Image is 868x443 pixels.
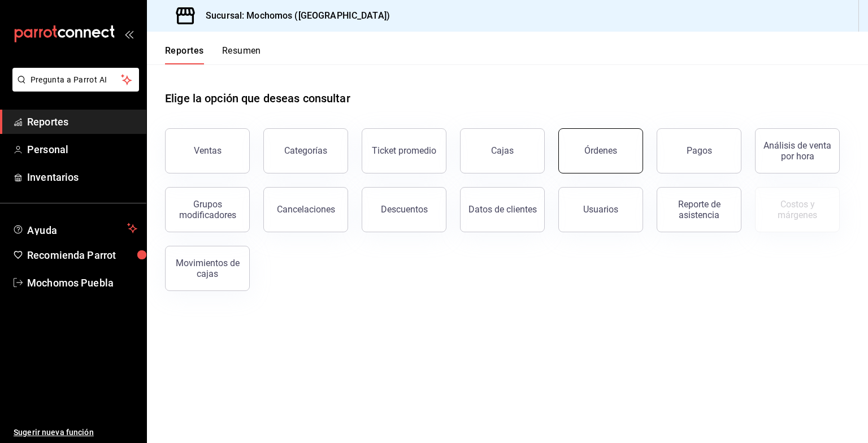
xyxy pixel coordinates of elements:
button: Ticket promedio [362,128,446,173]
button: Usuarios [558,187,643,232]
div: Grupos modificadores [172,199,242,220]
button: Reporte de asistencia [657,187,741,232]
span: Pregunta a Parrot AI [31,74,121,86]
span: Inventarios [27,170,137,185]
button: Pagos [657,128,741,173]
button: Reportes [165,45,204,64]
button: Ventas [165,128,250,173]
button: Resumen [222,45,261,64]
button: open_drawer_menu [124,29,133,38]
div: Movimientos de cajas [172,258,242,279]
span: Ayuda [27,221,123,235]
span: Mochomos Puebla [27,275,137,290]
button: Órdenes [558,128,643,173]
span: Recomienda Parrot [27,247,137,263]
div: Datos de clientes [468,204,537,215]
div: Ticket promedio [372,145,436,156]
div: Costos y márgenes [762,199,832,220]
div: Análisis de venta por hora [762,140,832,162]
div: Descuentos [381,204,428,215]
div: Categorías [284,145,327,156]
div: Cajas [491,145,514,156]
div: Usuarios [583,204,618,215]
button: Movimientos de cajas [165,246,250,291]
button: Cajas [460,128,545,173]
div: navigation tabs [165,45,261,64]
div: Cancelaciones [277,204,335,215]
span: Reportes [27,114,137,129]
button: Contrata inventarios para ver este reporte [755,187,840,232]
button: Categorías [263,128,348,173]
button: Cancelaciones [263,187,348,232]
button: Análisis de venta por hora [755,128,840,173]
button: Grupos modificadores [165,187,250,232]
button: Descuentos [362,187,446,232]
a: Pregunta a Parrot AI [8,82,139,94]
div: Órdenes [584,145,617,156]
h3: Sucursal: Mochomos ([GEOGRAPHIC_DATA]) [197,9,390,23]
h1: Elige la opción que deseas consultar [165,90,350,107]
button: Datos de clientes [460,187,545,232]
button: Pregunta a Parrot AI [12,68,139,92]
span: Sugerir nueva función [14,427,137,438]
span: Personal [27,142,137,157]
div: Pagos [687,145,712,156]
div: Ventas [194,145,222,156]
div: Reporte de asistencia [664,199,734,220]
